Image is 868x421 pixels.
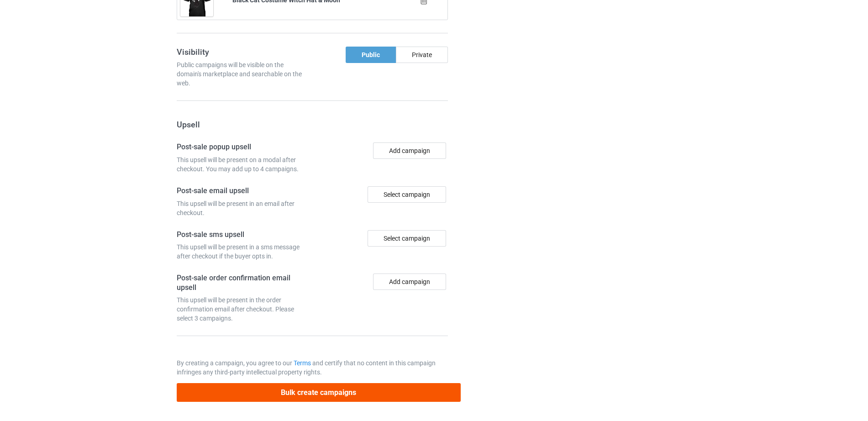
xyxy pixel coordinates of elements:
div: Private [396,47,448,63]
div: Select campaign [368,230,446,247]
h3: Visibility [177,47,309,57]
h4: Post-sale order confirmation email upsell [177,274,309,292]
div: This upsell will be present in an email after checkout. [177,199,309,217]
h4: Post-sale email upsell [177,186,309,196]
div: This upsell will be present on a modal after checkout. You may add up to 4 campaigns. [177,155,309,174]
button: Add campaign [373,274,446,290]
div: This upsell will be present in a sms message after checkout if the buyer opts in. [177,242,309,261]
p: By creating a campaign, you agree to our and certify that no content in this campaign infringes a... [177,358,448,377]
h3: Upsell [177,119,448,130]
button: Bulk create campaigns [177,383,461,402]
div: Public [346,47,396,63]
h4: Post-sale sms upsell [177,230,309,240]
a: Terms [294,359,311,367]
div: This upsell will be present in the order confirmation email after checkout. Please select 3 campa... [177,295,309,323]
h4: Post-sale popup upsell [177,142,309,152]
div: Public campaigns will be visible on the domain's marketplace and searchable on the web. [177,60,309,88]
button: Add campaign [373,142,446,159]
div: Select campaign [368,186,446,203]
